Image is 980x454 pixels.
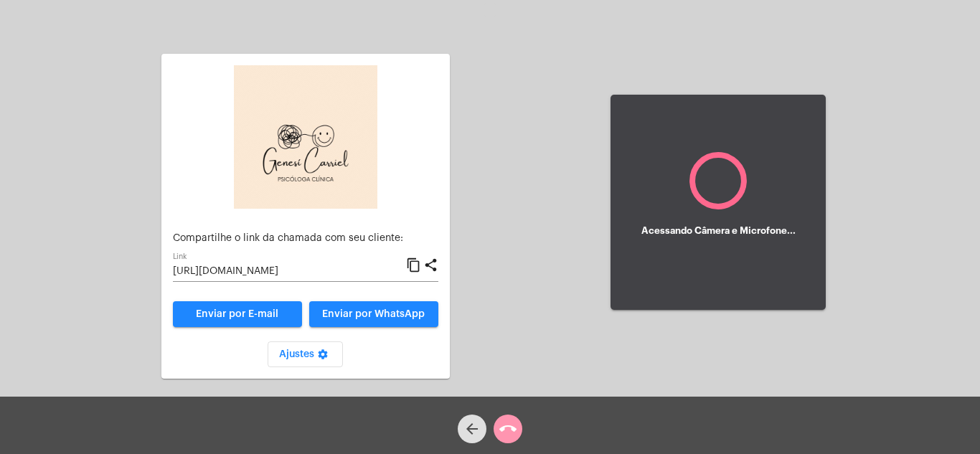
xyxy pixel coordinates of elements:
mat-icon: settings [314,349,331,366]
span: Ajustes [279,349,331,359]
p: Compartilhe o link da chamada com seu cliente: [173,233,438,244]
mat-icon: content_copy [406,257,421,274]
button: Enviar por WhatsApp [309,301,438,327]
a: Enviar por E-mail [173,301,302,327]
button: Ajustes [268,341,343,367]
h5: Acessando Câmera e Microfone... [641,226,796,236]
span: Enviar por WhatsApp [322,309,425,319]
mat-icon: call_end [499,420,517,438]
mat-icon: arrow_back [463,420,481,438]
img: 6b7a58c8-ea08-a5ff-33c7-585ca8acd23f.png [234,65,377,209]
mat-icon: share [423,257,438,274]
span: Enviar por E-mail [196,309,278,319]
